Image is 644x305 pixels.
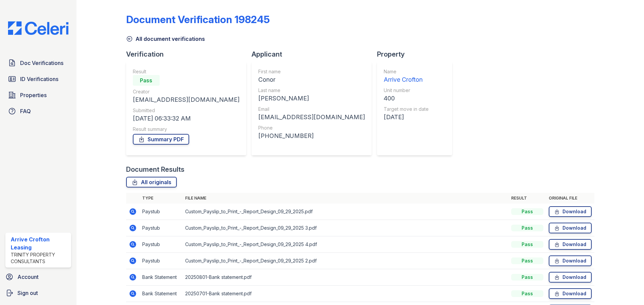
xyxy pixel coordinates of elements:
[11,251,68,265] div: Trinity Property Consultants
[258,112,365,122] div: [EMAIL_ADDRESS][DOMAIN_NAME]
[182,253,508,269] td: Custom_Payslip_to_Print_-_Report_Design_09_29_2025 2.pdf
[182,236,508,253] td: Custom_Payslip_to_Print_-_Report_Design_09_29_2025 4.pdf
[126,50,252,59] div: Verification
[20,75,58,83] span: ID Verifications
[182,269,508,286] td: 20250801-Bank statement.pdf
[5,56,71,70] a: Doc Verifications
[252,50,377,59] div: Applicant
[384,87,429,94] div: Unit number
[549,255,592,266] a: Download
[17,273,39,281] span: Account
[133,126,239,133] div: Result summary
[126,177,177,187] a: All originals
[140,236,182,253] td: Paystub
[133,114,239,123] div: [DATE] 06:33:32 AM
[140,220,182,236] td: Paystub
[511,257,543,264] div: Pass
[511,274,543,281] div: Pass
[5,104,71,118] a: FAQ
[384,112,429,122] div: [DATE]
[549,206,592,217] a: Download
[133,95,239,104] div: [EMAIL_ADDRESS][DOMAIN_NAME]
[140,204,182,220] td: Paystub
[511,290,543,297] div: Pass
[182,204,508,220] td: Custom_Payslip_to_Print_-_Report_Design_09_29_2025.pdf
[126,13,270,25] div: Document Verification 198245
[258,94,365,103] div: [PERSON_NAME]
[384,68,429,75] div: Name
[258,131,365,141] div: [PHONE_NUMBER]
[511,208,543,215] div: Pass
[126,165,184,174] div: Document Results
[140,286,182,302] td: Bank Statement
[3,21,74,35] img: CE_Logo_Blue-a8612792a0a2168367f1c8372b55b34899dd931a85d93a1a3d3e32e68fde9ad4.png
[511,225,543,231] div: Pass
[133,68,239,75] div: Result
[11,235,68,251] div: Arrive Crofton Leasing
[140,193,182,204] th: Type
[182,220,508,236] td: Custom_Payslip_to_Print_-_Report_Design_09_29_2025 3.pdf
[140,269,182,286] td: Bank Statement
[17,289,38,297] span: Sign out
[384,94,429,103] div: 400
[182,286,508,302] td: 20250701-Bank statement.pdf
[133,107,239,114] div: Submitted
[133,88,239,95] div: Creator
[5,72,71,86] a: ID Verifications
[5,88,71,102] a: Properties
[258,75,365,84] div: Conor
[549,239,592,250] a: Download
[258,106,365,112] div: Email
[258,125,365,131] div: Phone
[133,134,189,145] a: Summary PDF
[384,68,429,84] a: Name Arrive Crofton
[377,50,458,59] div: Property
[3,270,74,284] a: Account
[126,35,205,43] a: All document verifications
[508,193,546,204] th: Result
[20,107,31,115] span: FAQ
[549,288,592,299] a: Download
[384,106,429,112] div: Target move in date
[258,87,365,94] div: Last name
[3,286,74,300] a: Sign out
[258,68,365,75] div: First name
[549,272,592,283] a: Download
[182,193,508,204] th: File name
[511,241,543,248] div: Pass
[549,223,592,233] a: Download
[384,75,429,84] div: Arrive Crofton
[20,59,63,67] span: Doc Verifications
[133,75,160,86] div: Pass
[140,253,182,269] td: Paystub
[546,193,594,204] th: Original file
[20,91,47,99] span: Properties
